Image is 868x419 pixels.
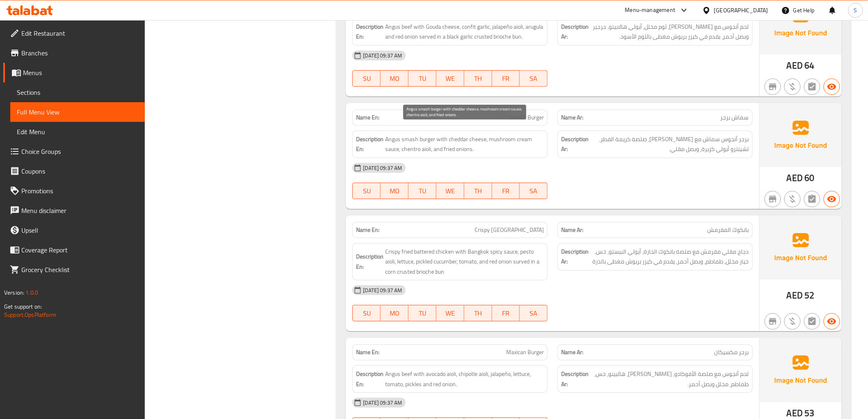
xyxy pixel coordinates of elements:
[625,5,676,15] div: Menu-management
[714,6,768,15] div: [GEOGRAPHIC_DATA]
[492,183,520,199] button: FR
[356,307,377,319] span: SU
[805,170,815,186] span: 60
[520,70,548,87] button: SA
[356,252,384,272] strong: Description En:
[360,399,405,407] span: [DATE] 09:37 AM
[3,161,145,181] a: Coupons
[3,181,145,201] a: Promotions
[787,57,803,73] span: AED
[356,369,384,389] strong: Description En:
[760,103,842,167] img: Ae5nvW7+0k+MAAAAAElFTkSuQmCC
[805,287,815,303] span: 52
[356,226,379,234] strong: Name En:
[492,70,520,87] button: FR
[561,113,583,122] strong: Name Ar:
[384,307,405,319] span: MO
[385,22,544,42] span: Angus beef with Gouda cheese, confit garlic, jalapeño aioli, arugula and red onion served in a bl...
[360,52,405,60] span: [DATE] 09:37 AM
[17,107,138,117] span: Full Menu View
[561,22,589,42] strong: Description Ar:
[468,73,489,85] span: TH
[523,185,544,197] span: SA
[520,305,548,321] button: SA
[381,70,409,87] button: MO
[509,113,544,122] span: Smash Burger
[21,166,138,176] span: Coupons
[385,134,544,154] span: Angus smash burger with cheddar cheese, mushroom cream sauce, chentro aioli, and fried onions.
[3,201,145,220] a: Menu disclaimer
[409,183,436,199] button: TU
[496,73,517,85] span: FR
[561,369,589,389] strong: Description Ar:
[496,307,517,319] span: FR
[3,260,145,279] a: Grocery Checklist
[3,23,145,43] a: Edit Restaurant
[440,307,461,319] span: WE
[824,78,840,95] button: Available
[409,70,436,87] button: TU
[464,70,492,87] button: TH
[356,348,379,357] strong: Name En:
[436,70,464,87] button: WE
[765,191,781,207] button: Not branch specific item
[412,307,433,319] span: TU
[436,183,464,199] button: WE
[25,287,38,298] span: 1.0.0
[804,313,820,330] button: Not has choices
[4,301,42,312] span: Get support on:
[440,73,461,85] span: WE
[523,73,544,85] span: SA
[352,70,381,87] button: SU
[561,247,589,267] strong: Description Ar:
[356,22,384,42] strong: Description En:
[708,226,749,234] span: بانكوك المقرمش
[590,22,749,42] span: لحم أنجوس مع جبن جودة، ثوم مخلل، أيولي هالابينو، جرجير وبصل أحمر، يقدم في كيزر بريوش مغطى بالثوم ...
[381,183,409,199] button: MO
[468,185,489,197] span: TH
[412,185,433,197] span: TU
[805,57,815,73] span: 64
[523,307,544,319] span: SA
[464,183,492,199] button: TH
[21,225,138,235] span: Upsell
[21,206,138,215] span: Menu disclaimer
[464,305,492,321] button: TH
[3,142,145,161] a: Choice Groups
[21,147,138,156] span: Choice Groups
[3,240,145,260] a: Coverage Report
[10,82,145,102] a: Sections
[440,185,461,197] span: WE
[715,348,749,357] span: برجر مكسيكان
[561,226,583,234] strong: Name Ar:
[352,183,381,199] button: SU
[385,369,544,389] span: Angus beef with avocado aioli, chipotle aioli, jalapeño, lettuce, tomato, pickles and red onion.
[3,63,145,82] a: Menus
[21,186,138,196] span: Promotions
[496,185,517,197] span: FR
[804,78,820,95] button: Not has choices
[23,68,138,78] span: Menus
[3,220,145,240] a: Upsell
[787,170,803,186] span: AED
[590,134,749,154] span: برجر أنجوس سماش مع جبن شيدر، صلصة كريمة الفطر، تشينترو أيولي كزبرة، وبصل مقلي.
[352,305,381,321] button: SU
[784,313,801,330] button: Purchased item
[381,305,409,321] button: MO
[468,307,489,319] span: TH
[385,247,544,277] span: Crispy fried battered chicken with Bangkok spicy sauce, pesto aioli, lettuce, pickled cucumber, t...
[360,164,405,172] span: [DATE] 09:37 AM
[384,73,405,85] span: MO
[10,102,145,122] a: Full Menu View
[760,338,842,402] img: Ae5nvW7+0k+MAAAAAElFTkSuQmCC
[17,127,138,137] span: Edit Menu
[412,73,433,85] span: TU
[21,265,138,275] span: Grocery Checklist
[590,247,749,267] span: دجاج مقلي مقرمش مع صلصة بانكوك الحارة، أيولي البيستو، خس، خيار مخلل، طماطم، وبصل أحمر، يقدم في كي...
[384,185,405,197] span: MO
[356,134,384,154] strong: Description En:
[21,48,138,58] span: Branches
[4,287,24,298] span: Version:
[804,191,820,207] button: Not has choices
[409,305,436,321] button: TU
